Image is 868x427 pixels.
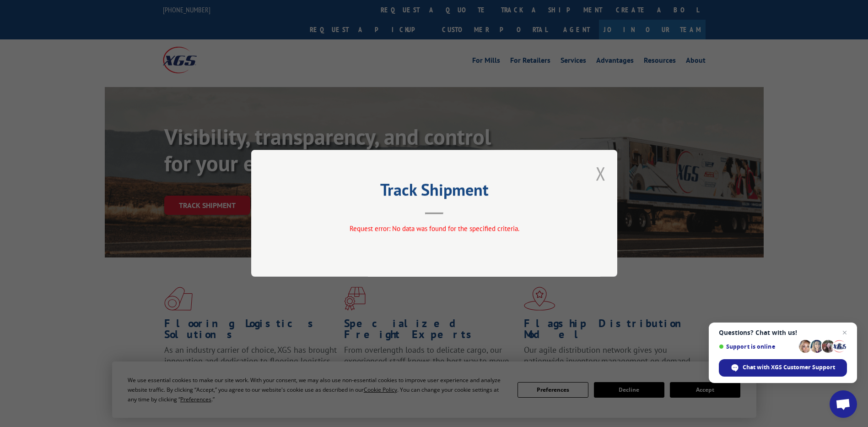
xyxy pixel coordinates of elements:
[297,183,571,201] h2: Track Shipment
[719,359,847,377] div: Chat with XGS Customer Support
[743,363,835,372] span: Chat with XGS Customer Support
[839,327,850,338] span: Close chat
[719,343,796,350] span: Support is online
[830,390,857,418] div: Open chat
[349,224,519,233] span: Request error: No data was found for the specified criteria.
[596,161,606,186] button: Close modal
[719,329,847,336] span: Questions? Chat with us!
